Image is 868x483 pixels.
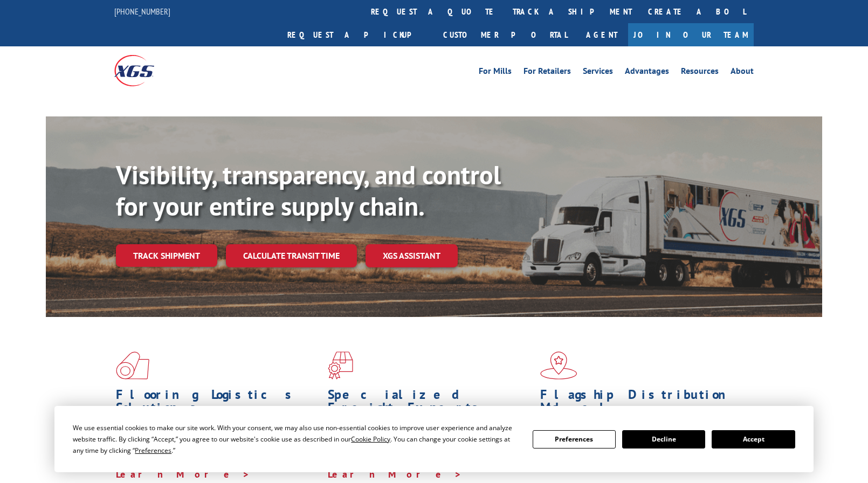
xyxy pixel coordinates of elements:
[540,388,744,419] h1: Flagship Distribution Model
[116,158,501,223] b: Visibility, transparency, and control for your entire supply chain.
[523,67,571,79] a: For Retailers
[540,351,577,379] img: xgs-icon-flagship-distribution-model-red
[328,468,462,480] a: Learn More >
[479,67,512,79] a: For Mills
[328,388,532,419] h1: Specialized Freight Experts
[681,67,719,79] a: Resources
[54,406,814,472] div: Cookie Consent Prompt
[279,23,435,46] a: Request a pickup
[328,351,353,379] img: xgs-icon-focused-on-flooring-red
[712,430,795,448] button: Accept
[533,430,616,448] button: Preferences
[226,244,357,267] a: Calculate transit time
[116,468,250,480] a: Learn More >
[435,23,575,46] a: Customer Portal
[116,388,320,419] h1: Flooring Logistics Solutions
[73,422,519,456] div: We use essential cookies to make our site work. With your consent, we may also use non-essential ...
[731,67,754,79] a: About
[583,67,613,79] a: Services
[366,244,458,267] a: XGS ASSISTANT
[575,23,628,46] a: Agent
[622,430,705,448] button: Decline
[116,351,149,379] img: xgs-icon-total-supply-chain-intelligence-red
[116,244,217,267] a: Track shipment
[135,446,171,455] span: Preferences
[351,434,390,444] span: Cookie Policy
[114,6,170,17] a: [PHONE_NUMBER]
[628,23,754,46] a: Join Our Team
[625,67,669,79] a: Advantages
